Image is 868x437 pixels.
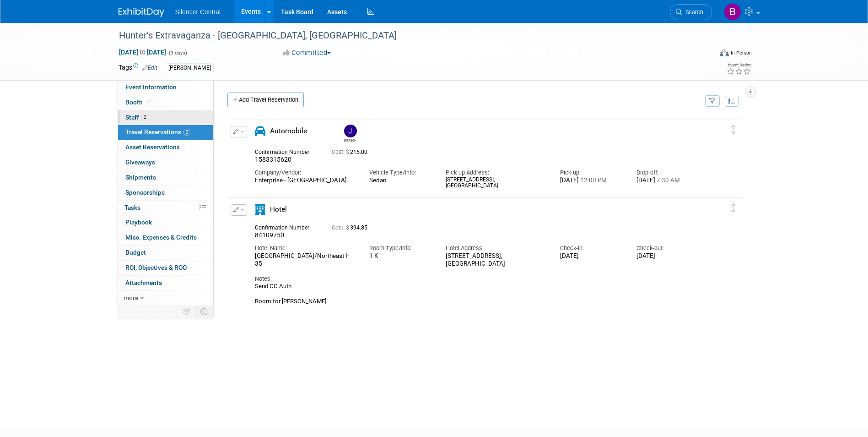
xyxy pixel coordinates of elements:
[194,306,213,317] td: Toggle Event Tabs
[369,252,432,260] div: 1 K
[369,244,432,252] div: Room Type/Info:
[118,95,213,110] a: Booth
[255,244,356,252] div: Hotel Name:
[636,177,699,185] div: [DATE]
[730,49,752,56] div: In-Person
[446,177,546,189] div: [STREET_ADDRESS], [GEOGRAPHIC_DATA]
[125,83,177,91] span: Event Information
[119,63,157,73] td: Tags
[332,149,371,155] span: 216.00
[720,49,729,56] img: Format-Inperson.png
[118,201,213,215] a: Tasks
[175,8,221,16] span: Silencer Central
[118,230,213,245] a: Misc. Expenses & Credits
[255,156,291,163] span: 1583315620
[255,231,284,239] span: 84109750
[579,177,607,184] span: 12:00 PM
[119,48,167,56] span: [DATE] [DATE]
[724,3,741,21] img: Billee Page
[727,63,751,67] div: Event Rating
[255,169,356,177] div: Company/Vendor:
[255,126,265,137] i: Automobile
[560,169,623,177] div: Pick-up:
[125,189,165,196] span: Sponsorships
[179,306,195,317] td: Personalize Event Tab Strip
[147,99,151,104] i: Booth reservation complete
[118,291,213,306] a: more
[344,125,357,137] img: Jeffrey Flournoy
[118,155,213,170] a: Giveaways
[709,98,716,104] i: Filter by Traveler
[446,244,546,252] div: Hotel Address:
[125,264,187,271] span: ROI, Objectives & ROO
[118,140,213,155] a: Asset Reservations
[731,125,736,134] i: Click and drag to move item
[124,204,140,211] span: Tasks
[183,129,190,136] span: 2
[118,125,213,140] a: Travel Reservations2
[141,114,148,120] span: 2
[125,279,162,286] span: Attachments
[227,93,304,107] a: Add Travel Reservation
[168,50,187,56] span: (3 days)
[636,252,699,260] div: [DATE]
[116,27,698,44] div: Hunter's Extravaganza - [GEOGRAPHIC_DATA], [GEOGRAPHIC_DATA]
[270,205,287,213] span: Hotel
[138,49,147,56] span: to
[636,169,699,177] div: Drop-off:
[118,215,213,230] a: Playbook
[446,169,546,177] div: Pick-up Address:
[118,110,213,125] a: Staff2
[166,63,214,73] div: [PERSON_NAME]
[125,218,152,226] span: Playbook
[118,276,213,290] a: Attachments
[125,174,156,181] span: Shipments
[560,177,623,185] div: [DATE]
[255,283,700,305] div: Send CC Auth Room for [PERSON_NAME]
[125,158,155,166] span: Giveaways
[255,252,356,268] div: [GEOGRAPHIC_DATA]/Northeast I-35
[118,170,213,185] a: Shipments
[636,244,699,252] div: Check-out:
[369,177,432,184] div: Sedan
[682,9,703,16] span: Search
[560,252,623,260] div: [DATE]
[125,143,180,151] span: Asset Reservations
[125,234,197,241] span: Misc. Expenses & Credits
[125,249,146,256] span: Budget
[255,177,356,185] div: Enterprise - [GEOGRAPHIC_DATA]
[119,8,164,17] img: ExhibitDay
[560,244,623,252] div: Check-in:
[255,222,318,231] div: Confirmation Number:
[369,169,432,177] div: Vehicle Type/Info:
[118,186,213,200] a: Sponsorships
[118,261,213,275] a: ROI, Objectives & ROO
[118,246,213,260] a: Budget
[118,80,213,95] a: Event Information
[255,275,700,283] div: Notes:
[255,146,318,156] div: Confirmation Number:
[344,137,356,142] div: Jeffrey Flournoy
[124,294,138,301] span: more
[342,125,358,142] div: Jeffrey Flournoy
[270,127,307,135] span: Automobile
[332,149,350,155] span: Cost: $
[125,98,153,106] span: Booth
[125,128,190,136] span: Travel Reservations
[332,224,350,231] span: Cost: $
[255,204,265,215] i: Hotel
[280,48,334,58] button: Committed
[125,114,148,121] span: Staff
[655,177,680,184] span: 7:30 AM
[446,252,546,268] div: [STREET_ADDRESS], [GEOGRAPHIC_DATA]
[142,65,157,71] a: Edit
[731,203,736,213] i: Click and drag to move item
[658,48,752,61] div: Event Format
[332,224,371,231] span: 394.85
[670,4,712,20] a: Search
